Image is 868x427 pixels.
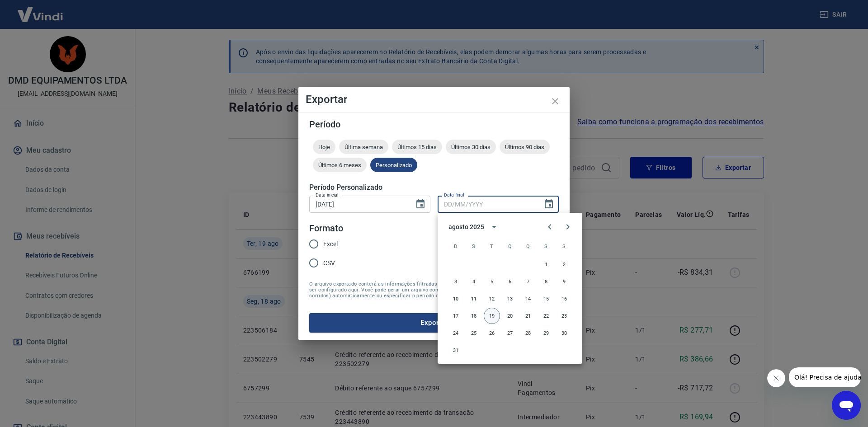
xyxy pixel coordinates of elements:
span: quarta-feira [502,237,518,255]
button: 11 [466,291,482,307]
div: Últimos 15 dias [392,140,442,154]
button: close [544,90,566,112]
button: Choose date, selected date is 19 de ago de 2025 [411,195,429,213]
span: Últimos 90 dias [500,144,550,150]
button: Previous month [541,218,559,236]
div: Hoje [313,140,335,154]
button: 30 [556,325,572,341]
span: domingo [448,237,464,255]
div: agosto 2025 [448,222,484,232]
button: 23 [556,308,572,324]
button: 16 [556,291,572,307]
button: 17 [448,308,464,324]
div: Últimos 90 dias [500,140,550,154]
button: 9 [556,273,572,290]
span: quinta-feira [520,237,536,255]
h5: Período Personalizado [309,183,559,192]
button: 5 [484,273,500,290]
span: Última semana [339,144,388,150]
span: terça-feira [484,237,500,255]
input: DD/MM/YYYY [309,196,408,212]
button: 29 [538,325,554,341]
button: Exportar [309,313,559,332]
h4: Exportar [306,94,562,105]
button: 19 [484,308,500,324]
button: 1 [538,256,554,272]
button: Choose date [540,195,558,213]
iframe: Mensagem da empresa [789,367,861,387]
button: 4 [466,273,482,290]
button: 15 [538,291,554,307]
button: 28 [520,325,536,341]
span: Hoje [313,144,335,150]
div: Última semana [339,140,388,154]
button: 14 [520,291,536,307]
span: segunda-feira [466,237,482,255]
button: Next month [559,218,577,236]
button: 22 [538,308,554,324]
button: 2 [556,256,572,272]
span: Olá! Precisa de ajuda? [5,6,76,14]
button: 24 [448,325,464,341]
button: 27 [502,325,518,341]
button: 26 [484,325,500,341]
h5: Período [309,120,559,129]
div: Últimos 30 dias [446,140,496,154]
span: Excel [323,239,338,249]
span: Últimos 30 dias [446,144,496,150]
button: 3 [448,273,464,290]
button: 7 [520,273,536,290]
span: sábado [556,237,572,255]
button: 13 [502,291,518,307]
iframe: Botão para abrir a janela de mensagens [832,391,861,420]
button: 18 [466,308,482,324]
button: calendar view is open, switch to year view [486,219,502,235]
span: Últimos 15 dias [392,144,442,150]
label: Data inicial [316,192,339,198]
div: Personalizado [370,158,417,172]
iframe: Fechar mensagem [767,369,785,387]
input: DD/MM/YYYY [438,196,536,212]
button: 20 [502,308,518,324]
button: 10 [448,291,464,307]
span: Últimos 6 meses [313,162,367,169]
button: 12 [484,291,500,307]
button: 25 [466,325,482,341]
button: 31 [448,342,464,358]
span: Personalizado [370,162,417,169]
span: O arquivo exportado conterá as informações filtradas na tela anterior com exceção do período que ... [309,281,559,299]
button: 8 [538,273,554,290]
div: Últimos 6 meses [313,158,367,172]
button: 21 [520,308,536,324]
legend: Formato [309,222,343,235]
span: CSV [323,258,335,268]
label: Data final [444,192,464,198]
span: sexta-feira [538,237,554,255]
button: 6 [502,273,518,290]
